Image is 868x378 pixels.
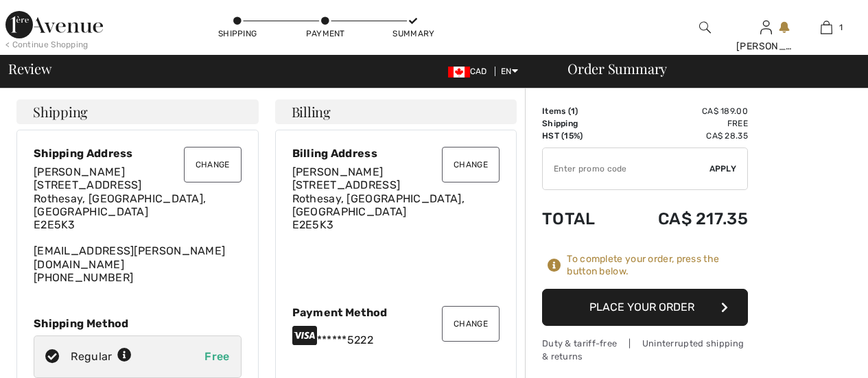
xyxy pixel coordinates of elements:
[709,163,737,175] span: Apply
[305,27,346,40] div: Payment
[618,105,748,117] td: CA$ 189.00
[71,349,132,365] div: Regular
[501,67,518,76] span: EN
[34,317,242,330] div: Shipping Method
[8,62,51,75] span: Review
[292,105,331,119] span: Billing
[442,147,500,182] button: Change
[5,38,89,51] div: < Continue Shopping
[34,178,206,231] span: [STREET_ADDRESS] Rothesay, [GEOGRAPHIC_DATA], [GEOGRAPHIC_DATA] E2E5K3
[542,105,618,117] td: Items ( )
[34,165,125,178] span: [PERSON_NAME]
[292,147,500,160] div: Billing Address
[184,147,242,182] button: Change
[699,19,711,36] img: search the website
[567,253,748,278] div: To complete your order, press the button below.
[542,117,618,130] td: Shipping
[542,337,748,363] div: Duty & tariff-free | Uninterrupted shipping & returns
[797,19,856,36] a: 1
[571,106,575,116] span: 1
[442,306,500,342] button: Change
[551,62,860,75] div: Order Summary
[33,105,88,119] span: Shipping
[543,148,709,189] input: Promo code
[448,67,493,76] span: CAD
[292,165,384,178] span: [PERSON_NAME]
[542,130,618,142] td: HST (15%)
[392,27,434,40] div: Summary
[34,147,242,160] div: Shipping Address
[204,350,229,363] span: Free
[542,289,748,326] button: Place Your Order
[760,21,772,34] a: Sign In
[736,39,796,54] div: [PERSON_NAME]
[618,130,748,142] td: CA$ 28.35
[448,67,470,78] img: Canadian Dollar
[34,165,242,284] div: [EMAIL_ADDRESS][PERSON_NAME][DOMAIN_NAME] [PHONE_NUMBER]
[542,196,618,242] td: Total
[5,11,103,38] img: 1ère Avenue
[292,178,465,231] span: [STREET_ADDRESS] Rothesay, [GEOGRAPHIC_DATA], [GEOGRAPHIC_DATA] E2E5K3
[292,306,500,319] div: Payment Method
[821,19,832,36] img: My Bag
[618,117,748,130] td: Free
[618,196,748,242] td: CA$ 217.35
[839,21,843,34] span: 1
[760,19,772,36] img: My Info
[217,27,258,40] div: Shipping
